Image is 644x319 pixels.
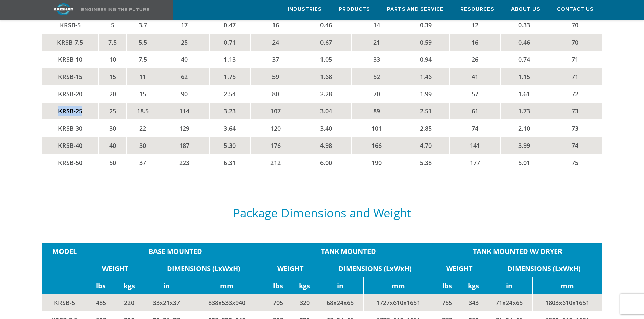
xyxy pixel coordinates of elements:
td: KRSB-15 [42,68,99,85]
td: in [317,277,363,294]
td: 0.94 [402,51,450,68]
td: 0.46 [500,33,548,51]
td: 33 [351,51,402,68]
td: mm [532,277,602,294]
a: Contact Us [557,0,594,19]
td: 89 [351,102,402,119]
td: 166 [351,137,402,154]
td: 1803x610x1651 [532,294,602,312]
td: 7.5 [126,51,159,68]
a: Resources [460,0,494,19]
td: TANK MOUNTED [264,243,433,260]
td: 24 [250,33,301,51]
a: Industries [288,0,322,19]
td: 73 [548,102,602,119]
td: 485 [87,294,115,312]
a: About Us [511,0,540,19]
td: 16 [450,33,500,51]
td: 3.23 [209,102,250,119]
td: 1.73 [500,102,548,119]
td: KRSB-50 [42,154,99,171]
td: 5.5 [126,33,159,51]
td: 3.40 [301,119,352,137]
td: 72 [548,85,602,102]
td: 74 [450,119,500,137]
td: 73 [548,119,602,137]
td: 223 [159,154,210,171]
td: 3.7 [126,17,159,34]
span: Parts and Service [387,6,444,14]
td: 50 [98,154,126,171]
td: 14 [351,17,402,34]
td: 141 [450,137,500,154]
td: KRSB-7.5 [42,33,99,51]
td: 74 [548,137,602,154]
img: kaishan logo [38,3,89,15]
td: 0.47 [209,17,250,34]
td: KRSB-40 [42,137,99,154]
td: BASE MOUNTED [87,243,264,260]
td: 343 [461,294,486,312]
td: 80 [250,85,301,102]
td: WEIGHT [87,260,143,277]
td: 1.75 [209,68,250,85]
td: 5 [98,17,126,34]
td: 6.00 [301,154,352,171]
img: Engineering the future [81,8,149,11]
span: Contact Us [557,6,594,14]
td: 0.59 [402,33,450,51]
td: 62 [159,68,210,85]
td: WEIGHT [264,260,317,277]
td: 22 [126,119,159,137]
td: DIMENSIONS (LxWxH) [486,260,602,277]
span: Resources [460,6,494,14]
td: 176 [250,137,301,154]
td: 10 [98,51,126,68]
td: 1.99 [402,85,450,102]
td: WEIGHT [433,260,486,277]
td: 838x533x940 [190,294,264,312]
td: 0.74 [500,51,548,68]
td: 25 [159,33,210,51]
td: MODEL [42,243,87,260]
td: in [143,277,190,294]
td: 70 [548,33,602,51]
td: 2.28 [301,85,352,102]
td: lbs [433,277,461,294]
td: 15 [126,85,159,102]
td: 30 [126,137,159,154]
td: 71x24x65 [486,294,533,312]
td: 1.05 [301,51,352,68]
td: 26 [450,51,500,68]
td: lbs [87,277,115,294]
td: TANK MOUNTED W/ DRYER [433,243,602,260]
td: 0.33 [500,17,548,34]
td: 4.70 [402,137,450,154]
td: KRSB-5 [42,17,99,34]
td: 212 [250,154,301,171]
span: Industries [288,6,322,14]
td: 61 [450,102,500,119]
td: 1.13 [209,51,250,68]
td: 15 [98,68,126,85]
td: 52 [351,68,402,85]
span: About Us [511,6,540,14]
td: 0.67 [301,33,352,51]
td: 320 [292,294,317,312]
a: Parts and Service [387,0,444,19]
td: 70 [351,85,402,102]
td: 114 [159,102,210,119]
td: 220 [115,294,143,312]
td: 1.46 [402,68,450,85]
td: kgs [115,277,143,294]
td: kgs [461,277,486,294]
td: mm [190,277,264,294]
td: 37 [126,154,159,171]
td: 187 [159,137,210,154]
td: 20 [98,85,126,102]
td: 3.99 [500,137,548,154]
td: 37 [250,51,301,68]
td: 40 [98,137,126,154]
td: 0.46 [301,17,352,34]
td: 71 [548,68,602,85]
